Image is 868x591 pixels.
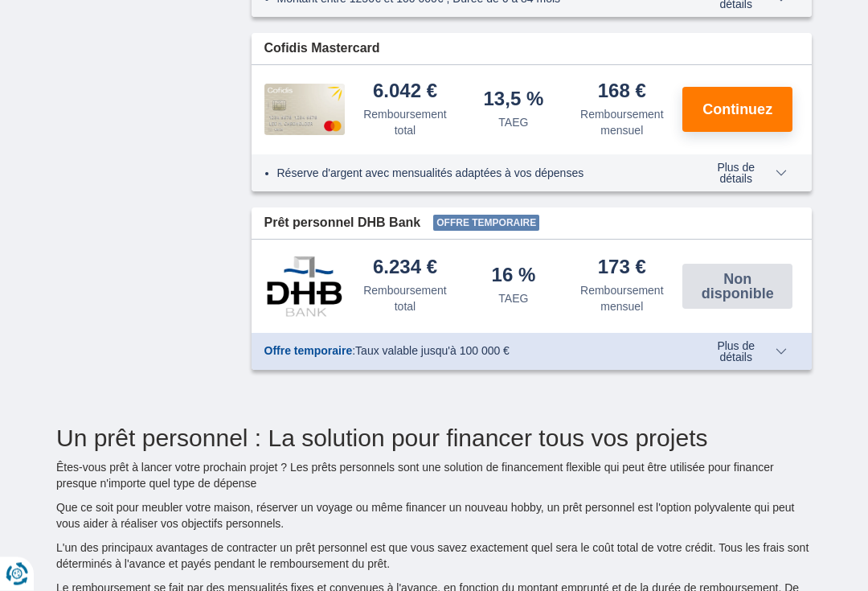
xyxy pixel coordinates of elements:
span: Prêt personnel DHB Bank [264,215,421,233]
li: Réserve d'argent avec mensualités adaptées à vos dépenses [277,166,675,182]
p: Que ce soit pour meubler votre maison, réserver un voyage ou même financer un nouveau hobby, un p... [56,500,812,532]
img: pret personnel DHB Bank [264,257,345,318]
div: 168 € [598,82,646,104]
img: pret personnel Cofidis CC [264,84,345,136]
p: L'un des principaux avantages de contracter un prêt personnel est que vous savez exactement quel ... [56,540,812,573]
p: Êtes-vous prêt à lancer votre prochain projet ? Les prêts personnels sont une solution de finance... [56,460,812,492]
h2: Un prêt personnel : La solution pour financer tous vos projets [56,425,812,452]
div: 173 € [598,258,646,280]
button: Plus de détails [687,162,799,186]
div: 16 % [492,266,536,288]
span: Offre temporaire [264,345,353,358]
div: : [252,343,688,359]
span: Non disponible [687,273,788,302]
div: Remboursement mensuel [574,283,669,315]
div: Remboursement total [358,107,453,139]
div: TAEG [498,291,528,307]
span: Continuez [702,103,772,117]
span: Cofidis Mastercard [264,40,380,59]
button: Plus de détails [687,340,799,364]
div: TAEG [498,115,528,131]
span: Plus de détails [699,341,787,363]
button: Non disponible [682,265,792,310]
span: Plus de détails [699,162,787,185]
div: Remboursement total [358,283,453,315]
div: 6.042 € [373,82,437,104]
div: 6.234 € [373,258,437,280]
button: Continuez [682,88,792,133]
span: Offre temporaire [433,215,539,232]
div: Remboursement mensuel [574,107,669,139]
span: Taux valable jusqu'à 100 000 € [355,345,510,358]
div: 13,5 % [484,90,544,112]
